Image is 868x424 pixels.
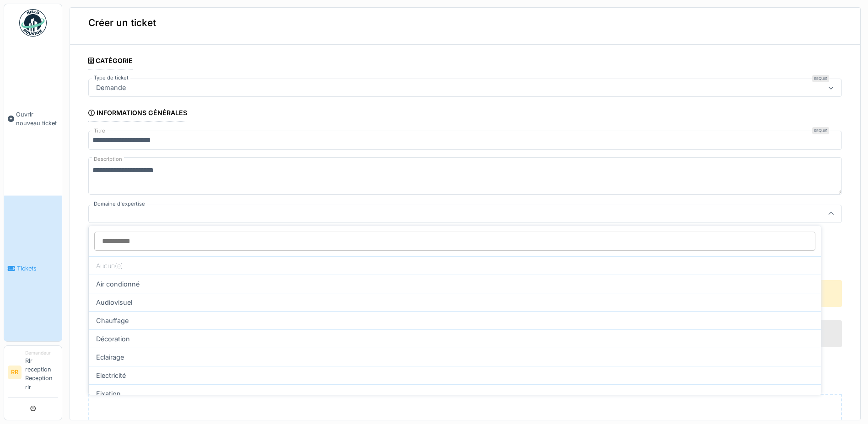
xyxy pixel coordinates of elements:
[89,366,821,384] div: Electricité
[89,384,821,403] div: Fixation
[88,106,187,122] div: Informations générales
[92,154,124,165] label: Description
[8,350,58,397] a: RR DemandeurRlr reception Reception rlr
[70,1,860,45] div: Créer un ticket
[92,127,107,135] label: Titre
[89,348,821,366] div: Eclairage
[89,275,821,293] div: Air condionné
[4,196,62,341] a: Tickets
[4,42,62,196] a: Ouvrir nouveau ticket
[25,350,58,395] li: Rlr reception Reception rlr
[19,9,47,37] img: Badge_color-CXgf-gQk.svg
[8,366,22,379] li: RR
[16,110,58,127] span: Ouvrir nouveau ticket
[89,293,821,311] div: Audiovisuel
[89,256,821,275] div: Aucun(e)
[92,74,130,82] label: Type de ticket
[812,127,829,134] div: Requis
[88,54,133,69] div: Catégorie
[92,83,129,93] div: Demande
[17,264,58,273] span: Tickets
[812,75,829,82] div: Requis
[89,311,821,329] div: Chauffage
[25,350,58,356] div: Demandeur
[89,329,821,348] div: Décoration
[92,200,147,208] label: Domaine d'expertise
